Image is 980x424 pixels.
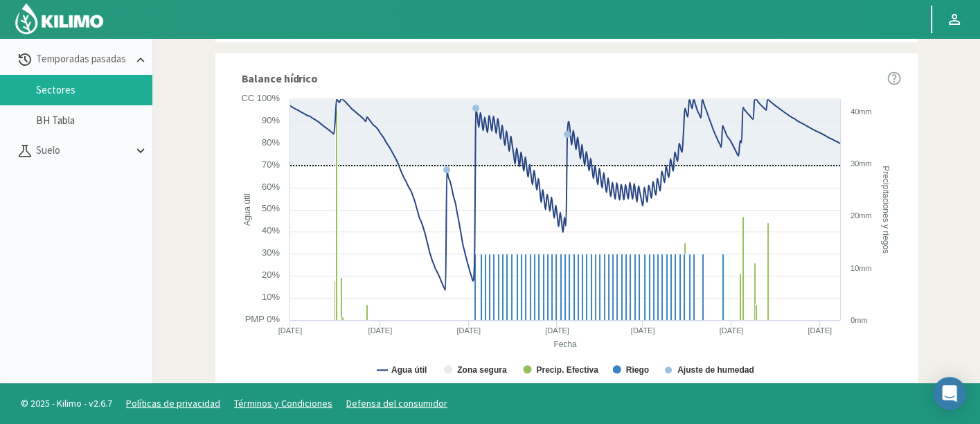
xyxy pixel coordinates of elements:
text: Precipitaciones y riegos [881,166,891,254]
text: [DATE] [545,326,569,335]
a: Defensa del consumidor [346,397,447,409]
text: Agua útil [242,193,252,226]
span: Balance hídrico [242,70,319,87]
text: 30mm [850,159,872,168]
text: 10% [261,292,279,302]
text: PMP 0% [244,314,280,324]
text: [DATE] [630,326,654,335]
text: 90% [261,115,279,125]
p: Suelo [33,143,133,159]
a: Sectores [36,84,152,96]
text: Ajuste de humedad [677,365,754,375]
text: CC 100% [241,93,280,103]
div: Open Intercom Messenger [933,377,966,410]
p: Temporadas pasadas [33,51,133,67]
text: 40% [261,225,279,236]
text: 20mm [850,211,872,220]
text: 50% [261,203,279,213]
a: Políticas de privacidad [126,397,220,409]
text: 0mm [850,316,867,324]
text: 10mm [850,264,872,272]
text: 30% [261,247,279,258]
a: Términos y Condiciones [234,397,332,409]
text: 60% [261,182,279,192]
span: © 2025 - Kilimo - v2.6.7 [14,396,119,411]
text: [DATE] [719,326,743,335]
text: 70% [261,159,279,170]
text: Agua útil [391,365,427,375]
text: Precip. Efectiva [536,365,598,375]
text: [DATE] [368,326,392,335]
img: Kilimo [14,2,105,35]
text: 20% [261,270,279,280]
text: 80% [261,137,279,148]
text: 40mm [850,107,872,116]
text: Zona segura [457,365,507,375]
text: [DATE] [808,326,832,335]
text: Riego [625,365,648,375]
text: [DATE] [278,326,302,335]
text: Fecha [553,339,577,349]
text: [DATE] [456,326,481,335]
a: BH Tabla [36,114,152,127]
